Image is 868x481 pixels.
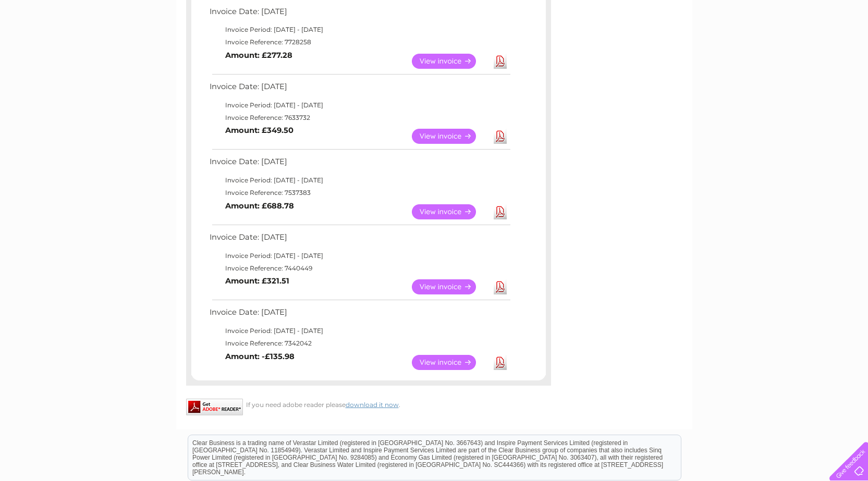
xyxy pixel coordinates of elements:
a: Download [494,204,507,219]
a: Download [494,279,507,294]
a: View [412,355,488,370]
a: Download [494,54,507,69]
a: Download [494,129,507,144]
td: Invoice Period: [DATE] - [DATE] [207,174,512,187]
td: Invoice Date: [DATE] [207,5,512,24]
td: Invoice Date: [DATE] [207,80,512,99]
td: Invoice Reference: 7728258 [207,36,512,48]
td: Invoice Date: [DATE] [207,305,512,325]
td: Invoice Period: [DATE] - [DATE] [207,325,512,337]
div: Clear Business is a trading name of Verastar Limited (registered in [GEOGRAPHIC_DATA] No. 3667643... [188,6,681,51]
a: 0333 014 3131 [671,5,743,18]
a: download it now [346,401,399,409]
td: Invoice Reference: 7342042 [207,337,512,350]
a: View [412,54,488,69]
a: View [412,129,488,144]
a: Download [494,355,507,370]
td: Invoice Period: [DATE] - [DATE] [207,250,512,262]
td: Invoice Date: [DATE] [207,155,512,174]
td: Invoice Reference: 7440449 [207,262,512,275]
a: Water [684,44,704,52]
a: View [412,279,488,294]
b: Amount: £688.78 [225,201,294,211]
a: Blog [777,44,792,52]
img: logo.png [30,27,83,59]
b: Amount: £277.28 [225,51,292,60]
td: Invoice Period: [DATE] - [DATE] [207,99,512,112]
b: Amount: £321.51 [225,276,289,286]
a: Energy [711,44,733,52]
b: Amount: -£135.98 [225,352,295,361]
a: Telecoms [740,44,771,52]
a: Log out [834,44,858,52]
td: Invoice Period: [DATE] - [DATE] [207,23,512,36]
b: Amount: £349.50 [225,126,294,135]
a: Contact [799,44,824,52]
div: If you need adobe reader please . [186,399,551,409]
a: View [412,204,488,219]
td: Invoice Reference: 7633732 [207,112,512,124]
td: Invoice Date: [DATE] [207,230,512,250]
td: Invoice Reference: 7537383 [207,187,512,199]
